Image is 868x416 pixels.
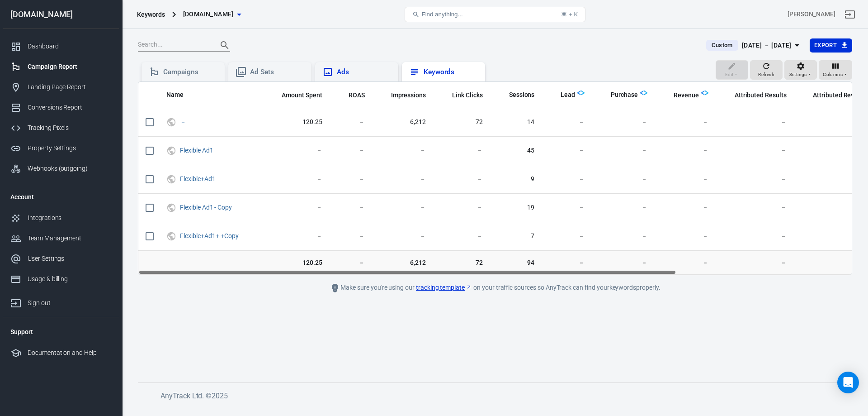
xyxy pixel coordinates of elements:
span: 45 [497,146,535,155]
div: Documentation and Help [28,348,112,358]
div: Ads [337,67,391,77]
span: － [723,232,787,241]
div: Keywords [137,10,165,19]
span: － [662,146,708,155]
span: Refresh [758,71,774,79]
span: The number of times your ads were on screen. [391,90,426,100]
span: Revenue [674,91,699,100]
span: － [379,232,426,241]
div: Sign out [28,298,112,308]
img: Logo [577,89,585,96]
h6: AnyTrack Ltd. © 2025 [160,390,839,402]
span: 94 [497,258,535,267]
span: Total revenue calculated by AnyTrack. [662,90,699,100]
span: － [440,232,483,241]
span: － [440,175,483,184]
button: Export [810,38,852,53]
div: Keywords [424,67,478,77]
span: － [549,258,585,267]
span: － [723,146,787,155]
svg: UTM & Web Traffic [166,145,176,156]
div: Usage & billing [28,274,112,284]
span: Amount Spent [282,91,322,100]
div: Conversions Report [28,103,112,112]
li: Support [3,321,119,343]
a: Tracking Pixels [3,118,119,138]
span: － [440,146,483,155]
a: Usage & billing [3,269,119,289]
button: Settings [784,60,817,80]
span: － [599,203,647,212]
span: － [337,258,365,267]
span: 14 [497,118,535,127]
a: Sign out [3,289,119,313]
span: － [337,232,365,241]
span: The total return on ad spend [337,90,365,100]
div: Open Intercom Messenger [837,372,859,393]
span: 120.25 [270,118,322,127]
svg: UTM & Web Traffic [166,231,176,242]
span: － [599,258,647,267]
div: [DATE] － [DATE] [742,40,792,51]
span: The number of clicks on links within the ad that led to advertiser-specified destinations [440,90,483,100]
span: Settings [789,71,807,79]
a: Landing Page Report [3,77,119,97]
span: － [723,203,787,212]
span: － [379,175,426,184]
svg: UTM & Web Traffic [166,174,176,185]
span: Flexible Ad1 - Copy [180,204,233,210]
span: Lead [549,91,575,100]
a: Dashboard [3,36,119,57]
span: Purchase [599,91,638,100]
a: Webhooks (outgoing) [3,158,119,179]
button: Refresh [750,60,783,80]
span: The estimated total amount of money you've spent on your campaign, ad set or ad during its schedule. [270,90,322,100]
a: Property Settings [3,138,119,158]
div: Dashboard [28,42,112,51]
a: Sign out [839,4,861,25]
svg: UTM & Web Traffic [166,117,176,128]
span: － [270,203,322,212]
span: Lead [561,91,575,100]
span: － [723,258,787,267]
span: Purchase [611,91,638,100]
span: Attributed Results [735,91,787,100]
svg: UTM & Web Traffic [166,202,176,213]
span: － [270,146,322,155]
span: － [337,203,365,212]
img: Logo [640,89,647,96]
button: Find anything...⌘ + K [405,7,585,22]
span: － [662,118,708,127]
span: － [379,203,426,212]
span: － [662,203,708,212]
span: 72 [440,118,483,127]
span: － [549,232,585,241]
span: Name [166,91,195,100]
a: User Settings [3,249,119,269]
div: ⌘ + K [561,11,578,18]
div: Campaigns [163,67,217,77]
span: － [549,203,585,212]
div: Integrations [28,213,112,223]
span: － [723,118,787,127]
span: Link Clicks [452,91,483,100]
a: Integrations [3,208,119,228]
span: Impressions [391,91,426,100]
div: Ad Sets [250,67,304,77]
span: 19 [497,203,535,212]
div: Campaign Report [28,62,112,72]
a: tracking template [416,283,472,292]
span: － [440,203,483,212]
span: － [337,118,365,127]
div: User Settings [28,254,112,263]
div: Account id: lAHfIAHd [788,10,835,19]
a: Flexible Ad1 - Copy [180,204,232,211]
span: Total revenue calculated by AnyTrack. [674,90,699,100]
span: ROAS [349,91,365,100]
span: Custom [708,41,736,50]
span: － [270,175,322,184]
span: 6,212 [379,118,426,127]
span: 9 [497,175,535,184]
span: － [549,118,585,127]
span: 120.25 [270,258,322,267]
